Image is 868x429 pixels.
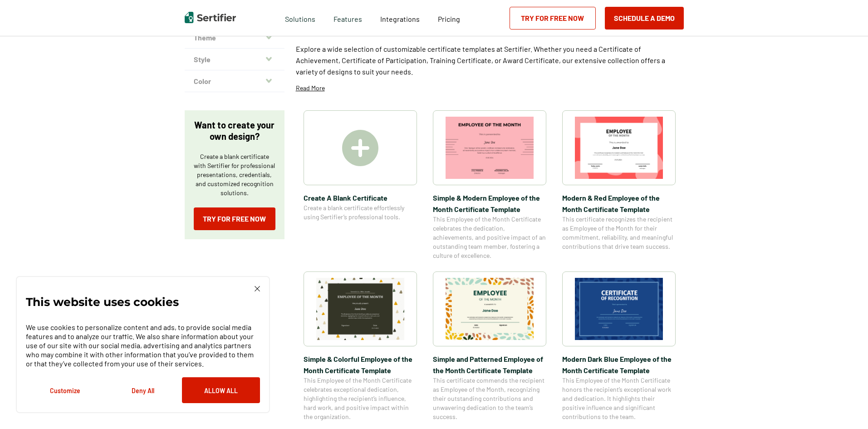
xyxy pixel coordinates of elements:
[575,117,663,179] img: Modern & Red Employee of the Month Certificate Template
[562,271,676,421] a: Modern Dark Blue Employee of the Month Certificate TemplateModern Dark Blue Employee of the Month...
[433,215,546,260] span: This Employee of the Month Certificate celebrates the dedication, achievements, and positive impa...
[296,43,684,77] p: Explore a wide selection of customizable certificate templates at Sertifier. Whether you need a C...
[304,353,417,376] span: Simple & Colorful Employee of the Month Certificate Template
[304,271,417,421] a: Simple & Colorful Employee of the Month Certificate TemplateSimple & Colorful Employee of the Mon...
[304,376,417,421] span: This Employee of the Month Certificate celebrates exceptional dedication, highlighting the recipi...
[333,12,362,24] span: Features
[562,376,676,421] span: This Employee of the Month Certificate honors the recipient’s exceptional work and dedication. It...
[562,353,676,376] span: Modern Dark Blue Employee of the Month Certificate Template
[26,323,260,368] p: We use cookies to personalize content and ads, to provide social media features and to analyze ou...
[446,278,534,340] img: Simple and Patterned Employee of the Month Certificate Template
[185,12,236,23] img: Sertifier | Digital Credentialing Platform
[433,192,546,215] span: Simple & Modern Employee of the Month Certificate Template
[296,84,325,93] p: Read More
[304,192,417,203] span: Create A Blank Certificate
[433,353,546,376] span: Simple and Patterned Employee of the Month Certificate Template
[446,117,534,179] img: Simple & Modern Employee of the Month Certificate Template
[380,15,420,23] span: Integrations
[185,49,284,70] button: Style
[194,207,275,230] a: Try for Free Now
[562,215,676,251] span: This certificate recognizes the recipient as Employee of the Month for their commitment, reliabil...
[438,12,460,24] a: Pricing
[380,12,420,24] a: Integrations
[438,15,460,23] span: Pricing
[433,376,546,421] span: This certificate commends the recipient as Employee of the Month, recognizing their outstanding c...
[605,7,684,30] button: Schedule a Demo
[26,377,104,403] button: Customize
[185,27,284,49] button: Theme
[575,278,663,340] img: Modern Dark Blue Employee of the Month Certificate Template
[433,110,546,260] a: Simple & Modern Employee of the Month Certificate TemplateSimple & Modern Employee of the Month C...
[104,377,182,403] button: Deny All
[316,278,404,340] img: Simple & Colorful Employee of the Month Certificate Template
[510,7,596,30] a: Try for Free Now
[194,119,275,142] p: Want to create your own design?
[185,70,284,92] button: Color
[433,271,546,421] a: Simple and Patterned Employee of the Month Certificate TemplateSimple and Patterned Employee of t...
[255,286,260,291] img: Cookie Popup Close
[285,12,315,24] span: Solutions
[182,377,260,403] button: Allow All
[562,192,676,215] span: Modern & Red Employee of the Month Certificate Template
[26,297,179,306] p: This website uses cookies
[304,203,417,222] span: Create a blank certificate effortlessly using Sertifier’s professional tools.
[194,152,275,197] p: Create a blank certificate with Sertifier for professional presentations, credentials, and custom...
[562,110,676,260] a: Modern & Red Employee of the Month Certificate TemplateModern & Red Employee of the Month Certifi...
[342,130,378,166] img: Create A Blank Certificate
